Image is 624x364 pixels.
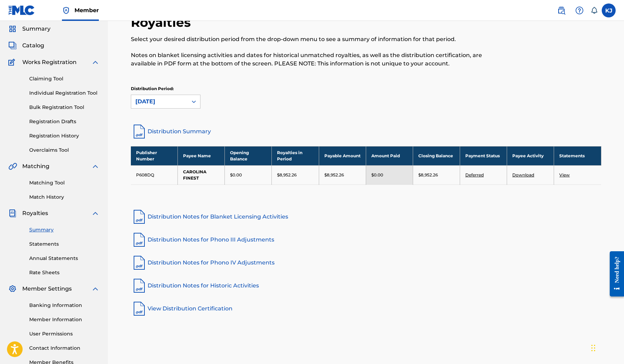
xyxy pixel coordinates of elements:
[572,3,586,17] div: Help
[225,146,272,165] th: Opening Balance
[29,104,100,111] a: Bulk Registration Tool
[554,3,568,17] a: Public Search
[131,208,148,225] img: pdf
[29,302,100,309] a: Banking Information
[605,245,624,302] iframe: Resource Center
[22,25,50,33] span: Summary
[589,331,624,364] iframe: Chat Widget
[131,86,200,92] p: Distribution Period:
[29,132,100,140] a: Registration History
[131,15,194,30] h2: Royalties
[29,118,100,125] a: Registration Drafts
[575,6,584,15] img: help
[29,269,100,276] a: Rate Sheets
[22,41,44,50] span: Catalog
[29,226,100,234] a: Summary
[131,254,601,271] a: Distribution Notes for Phono IV Adjustments
[371,172,383,178] p: $0.00
[319,146,366,165] th: Payable Amount
[131,51,493,68] p: Notes on blanket licensing activities and dates for historical unmatched royalties, as well as th...
[131,300,601,317] a: View Distribution Certification
[131,123,148,140] img: distribution-summary-pdf
[22,209,48,217] span: Royalties
[272,146,319,165] th: Royalties in Period
[465,172,484,177] a: Deferred
[366,146,413,165] th: Amount Paid
[591,7,598,14] div: Notifications
[131,35,493,43] p: Select your desired distribution period from the drop-down menu to see a summary of information f...
[131,300,148,317] img: pdf
[418,172,438,178] p: $8,952.26
[178,165,225,184] td: CAROLINA FINEST
[74,6,99,14] span: Member
[131,254,148,271] img: pdf
[131,277,601,294] a: Distribution Notes for Historic Activities
[91,209,100,217] img: expand
[29,179,100,187] a: Matching Tool
[8,58,17,66] img: Works Registration
[8,209,17,217] img: Royalties
[135,97,183,106] div: [DATE]
[557,6,566,15] img: search
[178,146,225,165] th: Payee Name
[131,146,178,165] th: Publisher Number
[8,5,35,15] img: MLC Logo
[230,172,242,178] p: $0.00
[591,338,595,358] div: Drag
[22,285,72,293] span: Member Settings
[8,285,17,293] img: Member Settings
[507,146,554,165] th: Payee Activity
[22,162,49,171] span: Matching
[8,41,17,50] img: Catalog
[460,146,507,165] th: Payment Status
[413,146,460,165] th: Closing Balance
[29,330,100,338] a: User Permissions
[29,193,100,201] a: Match History
[559,172,570,177] a: View
[29,345,100,352] a: Contact Information
[29,89,100,97] a: Individual Registration Tool
[512,172,534,177] a: Download
[131,277,148,294] img: pdf
[602,3,616,17] div: User Menu
[29,255,100,262] a: Annual Statements
[62,6,70,15] img: Top Rightsholder
[29,75,100,82] a: Claiming Tool
[131,231,601,248] a: Distribution Notes for Phono III Adjustments
[29,240,100,248] a: Statements
[131,208,601,225] a: Distribution Notes for Blanket Licensing Activities
[29,147,100,154] a: Overclaims Tool
[22,58,77,66] span: Works Registration
[91,285,100,293] img: expand
[8,41,44,50] a: CatalogCatalog
[554,146,601,165] th: Statements
[91,162,100,171] img: expand
[8,162,17,171] img: Matching
[324,172,344,178] p: $8,952.26
[131,123,601,140] a: Distribution Summary
[131,165,178,184] td: P608DQ
[131,231,148,248] img: pdf
[8,25,50,33] a: SummarySummary
[277,172,297,178] p: $8,952.26
[91,58,100,66] img: expand
[29,316,100,323] a: Member Information
[8,25,17,33] img: Summary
